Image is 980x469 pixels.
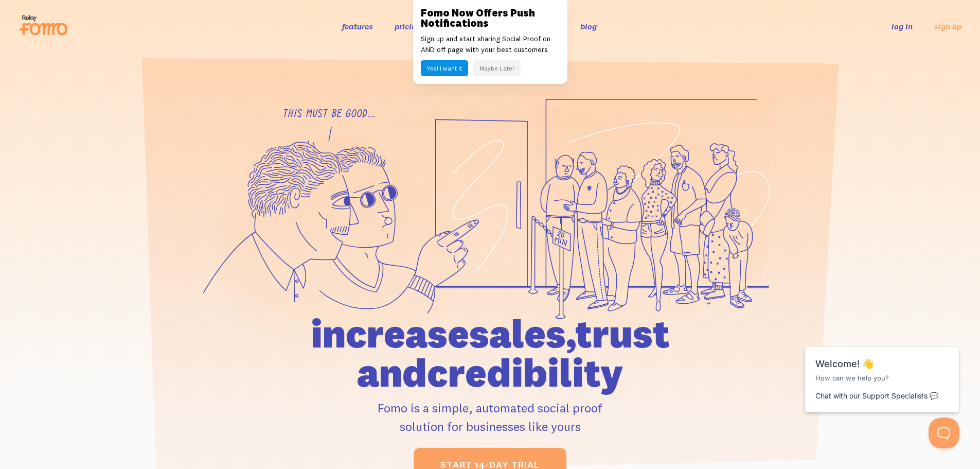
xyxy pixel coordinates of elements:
[929,418,959,448] iframe: Help Scout Beacon - Open
[473,60,521,76] button: Maybe Later
[934,21,961,32] a: sign up
[421,33,560,55] p: Sign up and start sharing Social Proof on AND off page with your best customers
[580,21,597,31] a: blog
[421,60,468,76] button: Yes! I want it
[252,314,728,392] h1: increase sales, trust and credibility
[252,398,728,436] p: Fomo is a simple, automated social proof solution for businesses like yours
[421,8,560,28] h3: Fomo Now Offers Push Notifications
[799,321,965,418] iframe: Help Scout Beacon - Messages and Notifications
[342,21,373,31] a: features
[892,21,913,31] a: log in
[395,21,421,31] a: pricing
